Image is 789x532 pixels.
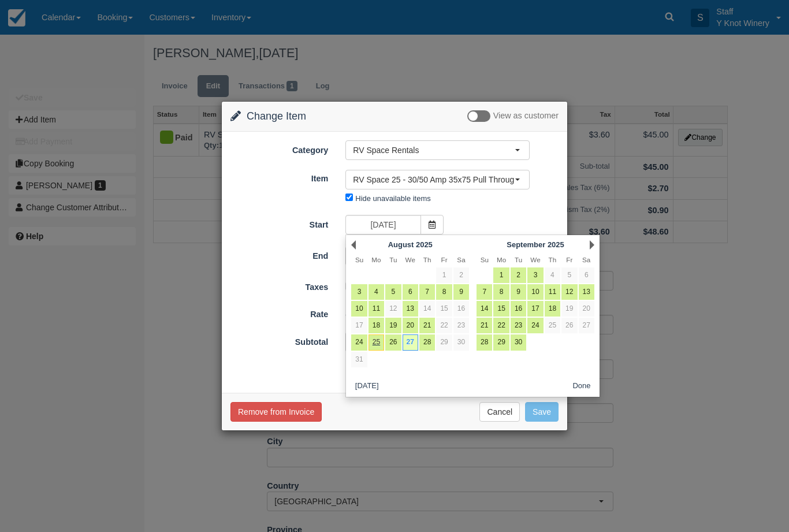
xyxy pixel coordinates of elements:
[403,318,418,333] a: 20
[527,301,543,317] a: 17
[419,301,435,317] a: 14
[545,318,560,333] a: 25
[222,332,337,348] label: Subtotal
[419,318,435,333] a: 21
[337,306,567,325] div: 1 Day @ $45.00
[351,240,356,250] a: Prev
[351,380,383,394] button: [DATE]
[351,284,367,300] a: 3
[222,140,337,157] label: Category
[511,301,526,317] a: 16
[385,334,401,350] a: 26
[479,402,520,422] button: Cancel
[561,318,577,333] a: 26
[371,256,381,263] span: Monday
[549,256,557,263] span: Thursday
[477,318,492,333] a: 21
[579,318,594,333] a: 27
[590,240,594,250] a: Next
[423,256,431,263] span: Thursday
[511,318,526,333] a: 23
[416,240,433,249] span: 2025
[353,144,515,156] span: RV Space Rentals
[477,301,492,317] a: 14
[453,267,469,283] a: 2
[403,334,418,350] a: 27
[351,352,367,367] a: 31
[561,301,577,317] a: 19
[545,301,560,317] a: 18
[453,284,469,300] a: 9
[511,334,526,350] a: 30
[545,284,560,300] a: 11
[568,380,596,394] button: Done
[436,267,452,283] a: 1
[388,240,414,249] span: August
[561,267,577,283] a: 5
[579,284,594,300] a: 13
[493,267,509,283] a: 1
[247,110,306,122] span: Change Item
[436,318,452,333] a: 22
[355,194,430,203] label: Hide unavailable items
[436,334,452,350] a: 29
[579,267,594,283] a: 6
[507,240,545,249] span: September
[345,140,530,160] button: RV Space Rentals
[405,256,415,263] span: Wednesday
[493,111,559,121] span: View as customer
[385,318,401,333] a: 19
[222,215,337,231] label: Start
[351,301,367,317] a: 10
[436,284,452,300] a: 8
[566,256,572,263] span: Friday
[419,334,435,350] a: 28
[441,256,448,263] span: Friday
[525,402,559,422] button: Save
[493,334,509,350] a: 29
[511,284,526,300] a: 9
[497,256,506,263] span: Monday
[351,334,367,350] a: 24
[453,318,469,333] a: 23
[222,246,337,262] label: End
[353,174,515,185] span: RV Space 25 - 30/50 Amp 35x75 Pull Through
[369,284,384,300] a: 4
[477,334,492,350] a: 28
[527,267,543,283] a: 3
[222,304,337,321] label: Rate
[493,301,509,317] a: 15
[351,318,367,333] a: 17
[230,402,322,422] button: Remove from Invoice
[545,267,560,283] a: 4
[403,284,418,300] a: 6
[419,284,435,300] a: 7
[453,301,469,317] a: 16
[403,301,418,317] a: 13
[481,256,489,263] span: Sunday
[385,301,401,317] a: 12
[222,169,337,185] label: Item
[457,256,465,263] span: Saturday
[369,318,384,333] a: 18
[511,267,526,283] a: 2
[561,284,577,300] a: 12
[345,170,530,189] button: RV Space 25 - 30/50 Amp 35x75 Pull Through
[222,277,337,293] label: Taxes
[453,334,469,350] a: 30
[355,256,363,263] span: Sunday
[385,284,401,300] a: 5
[477,284,492,300] a: 7
[369,301,384,317] a: 11
[527,284,543,300] a: 10
[369,334,384,350] a: 25
[515,256,522,263] span: Tuesday
[389,256,397,263] span: Tuesday
[548,240,564,249] span: 2025
[582,256,590,263] span: Saturday
[493,318,509,333] a: 22
[530,256,540,263] span: Wednesday
[527,318,543,333] a: 24
[579,301,594,317] a: 20
[493,284,509,300] a: 8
